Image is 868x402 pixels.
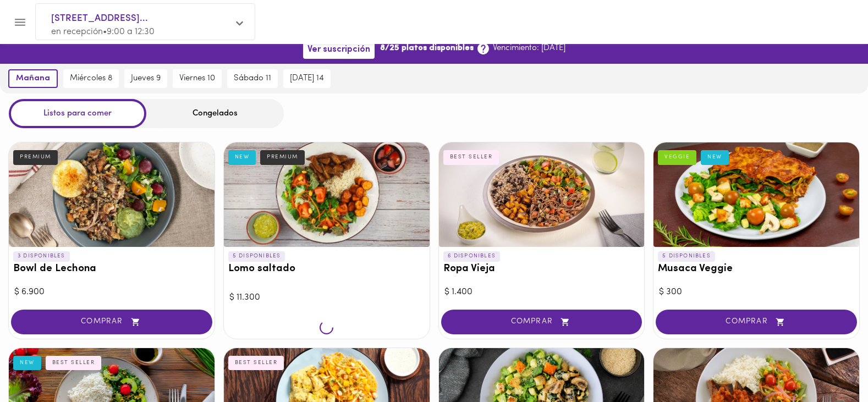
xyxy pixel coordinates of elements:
b: 8/25 platos disponibles [380,42,474,54]
span: [STREET_ADDRESS]... [51,12,228,26]
div: BEST SELLER [443,150,499,164]
span: COMPRAR [669,317,843,327]
button: COMPRAR [11,310,212,334]
div: PREMIUM [260,150,305,164]
button: Menu [7,9,34,36]
div: VEGGIE [658,150,696,164]
h3: Lomo saltado [228,263,425,275]
div: Bowl de Lechona [9,142,215,247]
div: BEST SELLER [228,356,284,370]
div: NEW [701,150,729,164]
button: miércoles 8 [63,69,119,88]
span: jueves 9 [131,74,161,84]
span: en recepción • 9:00 a 12:30 [51,27,155,36]
p: Vencimiento: [DATE] [493,42,565,54]
span: [DATE] 14 [290,74,324,84]
h3: Bowl de Lechona [13,263,210,275]
button: sábado 11 [227,69,278,88]
button: COMPRAR [656,310,857,334]
div: NEW [228,150,256,164]
span: COMPRAR [25,317,199,327]
h3: Musaca Veggie [658,263,855,275]
button: [DATE] 14 [283,69,331,88]
div: Lomo saltado [224,142,430,247]
div: $ 6.900 [14,286,209,299]
button: mañana [8,69,58,88]
p: 3 DISPONIBLES [13,251,70,261]
button: jueves 9 [124,69,167,88]
div: PREMIUM [13,150,58,164]
span: miércoles 8 [70,74,112,84]
div: BEST SELLER [46,356,102,370]
div: Listos para comer [9,99,146,128]
span: Ver suscripción [307,45,370,55]
p: 5 DISPONIBLES [658,251,715,261]
span: COMPRAR [455,317,629,327]
span: viernes 10 [179,74,215,84]
button: Ver suscripción [303,41,375,58]
div: $ 300 [659,286,854,299]
button: viernes 10 [173,69,222,88]
p: 6 DISPONIBLES [443,251,501,261]
iframe: Messagebird Livechat Widget [804,338,857,391]
p: 5 DISPONIBLES [228,251,285,261]
div: Musaca Veggie [653,142,859,247]
h3: Ropa Vieja [443,263,640,275]
button: COMPRAR [441,310,642,334]
div: $ 11.300 [229,291,424,304]
span: mañana [16,74,50,84]
div: NEW [13,356,41,370]
div: Ropa Vieja [439,142,645,247]
div: Congelados [146,99,284,128]
span: sábado 11 [234,74,271,84]
div: $ 1.400 [444,286,639,299]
